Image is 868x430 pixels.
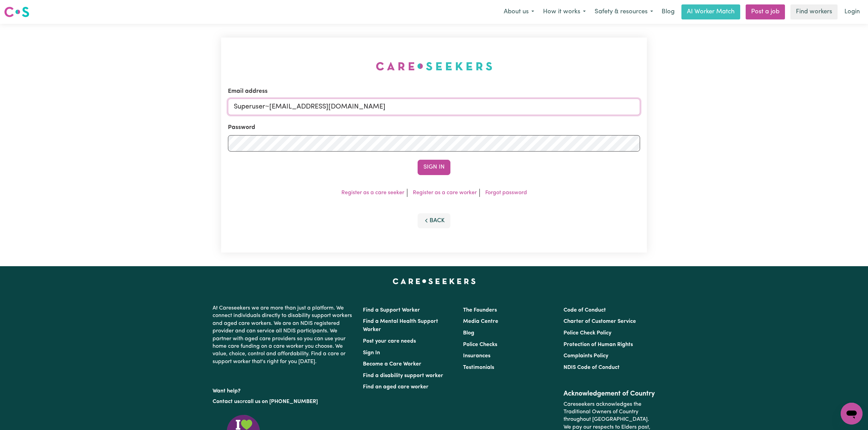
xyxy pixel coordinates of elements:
a: Complaints Policy [564,353,608,359]
iframe: Button to launch messaging window [841,403,863,425]
button: Sign In [418,160,450,175]
a: Charter of Customer Service [564,319,636,324]
a: Post your care needs [363,339,416,344]
a: Insurances [463,353,490,359]
button: About us [499,5,539,19]
p: or [213,395,355,408]
a: Media Centre [463,319,498,324]
h2: Acknowledgement of Country [564,390,655,398]
a: Blog [463,330,474,336]
a: The Founders [463,307,497,313]
button: Back [418,213,450,228]
a: Find workers [790,4,838,19]
a: Testimonials [463,365,494,370]
a: Sign In [363,350,380,356]
a: Blog [657,4,679,19]
img: Careseekers logo [4,6,29,18]
p: At Careseekers we are more than just a platform. We connect individuals directly to disability su... [213,302,355,368]
label: Password [228,123,255,132]
a: NDIS Code of Conduct [564,365,620,370]
button: How it works [539,5,590,19]
a: Find a disability support worker [363,373,443,378]
a: Post a job [746,4,785,19]
a: call us on [PHONE_NUMBER] [245,399,318,404]
a: Police Checks [463,342,497,347]
a: Police Check Policy [564,330,611,336]
p: Want help? [213,385,355,395]
a: Register as a care seeker [341,190,404,196]
a: Protection of Human Rights [564,342,633,347]
input: Email address [228,99,640,115]
a: Login [840,4,864,19]
a: Careseekers logo [4,4,29,20]
a: Contact us [213,399,240,404]
button: Safety & resources [590,5,657,19]
a: AI Worker Match [681,4,740,19]
a: Register as a care worker [413,190,477,196]
a: Find an aged care worker [363,384,429,390]
a: Forgot password [485,190,527,196]
a: Find a Mental Health Support Worker [363,319,438,332]
label: Email address [228,87,268,96]
a: Find a Support Worker [363,307,420,313]
a: Become a Care Worker [363,361,421,367]
a: Code of Conduct [564,307,606,313]
a: Careseekers home page [393,278,476,284]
